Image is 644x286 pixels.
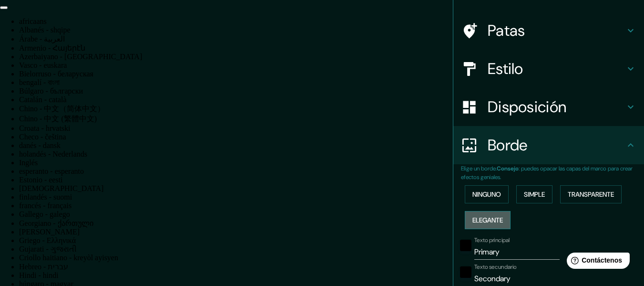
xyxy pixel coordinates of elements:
[497,165,519,172] font: Consejo
[19,184,103,192] font: [DEMOGRAPHIC_DATA]
[465,185,509,203] button: Ninguno
[19,70,93,78] font: Bielorruso - беларуская
[453,88,644,126] div: Disposición
[19,115,97,123] font: Chino - 中文 (繁體中文)
[19,44,85,52] font: Armenio - Հայերէն
[19,167,84,175] font: esperanto - esperanto
[19,236,76,244] font: Griego - Ελληνικά
[19,263,68,271] font: Hebreo - ‎עברית‎
[488,21,525,41] font: Patas
[472,216,503,224] font: Elegante
[474,263,517,271] font: Texto secundario
[559,249,634,275] iframe: Lanzador de widgets de ayuda
[488,59,523,79] font: Estilo
[19,159,38,167] font: Inglés
[19,245,77,253] font: Gujarati - ગુજરાતી
[19,26,71,34] font: Albanés - shqipe
[453,50,644,88] div: Estilo
[19,35,65,43] font: Árabe - ‎العربية‎
[516,185,552,203] button: Simple
[474,236,510,244] font: Texto principal
[453,126,644,164] div: Borde
[453,11,644,50] div: Patas
[19,78,60,86] font: bengalí - বাংলা
[19,193,72,201] font: finlandés - suomi
[19,87,83,95] font: Búlgaro - български
[19,176,63,184] font: Estonio - eesti
[19,53,142,61] font: Azerbaiyano - [GEOGRAPHIC_DATA]
[461,165,497,172] font: Elige un borde.
[19,61,67,69] font: Vasco - euskara
[19,105,105,113] font: Chino - 中文（简体中文）
[461,165,633,181] font: : puedes opacar las capas del marco para crear efectos geniales.
[19,150,87,158] font: holandés - Nederlands
[19,254,118,262] font: Criollo haitiano - kreyòl ayisyen
[19,124,71,132] font: Croata - hrvatski
[19,219,93,227] font: Georgiano - ქართული
[488,135,528,155] font: Borde
[19,95,67,104] font: Catalán - català
[568,190,614,199] font: Transparente
[465,211,511,229] button: Elegante
[19,141,61,149] font: danés - dansk
[19,133,66,141] font: Checo - čeština
[460,240,471,251] button: negro
[19,210,70,218] font: Gallego - galego
[524,190,545,199] font: Simple
[560,185,622,203] button: Transparente
[472,190,501,199] font: Ninguno
[19,201,72,210] font: francés - français
[19,228,80,236] font: [PERSON_NAME]
[19,271,59,279] font: Hindi - hindi
[19,17,47,25] font: africaans
[460,266,471,278] button: negro
[488,97,566,117] font: Disposición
